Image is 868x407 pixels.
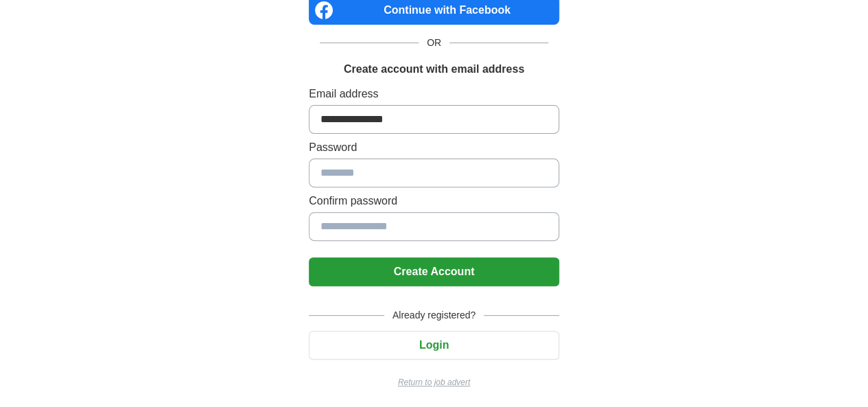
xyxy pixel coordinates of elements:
[309,139,559,156] label: Password
[309,193,559,209] label: Confirm password
[309,376,559,388] a: Return to job advert
[309,86,559,102] label: Email address
[419,36,449,50] span: OR
[309,331,559,360] button: Login
[309,257,559,286] button: Create Account
[384,308,484,323] span: Already registered?
[344,61,524,78] h1: Create account with email address
[309,339,559,351] a: Login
